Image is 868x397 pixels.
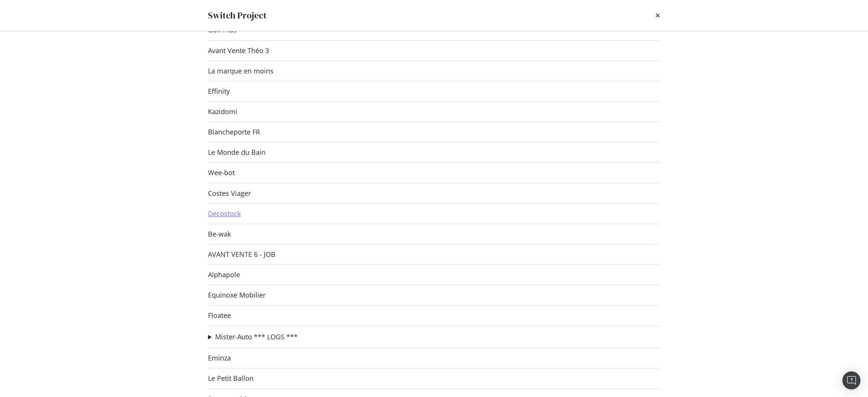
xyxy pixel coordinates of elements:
[208,291,266,299] a: Equinoxe Mobilier
[208,271,240,279] a: Alphapole
[208,87,230,95] a: Effinity
[208,354,231,362] a: Eminza
[208,311,231,319] a: Floatee
[208,47,269,55] a: Avant Vente Théo 3
[842,371,860,389] div: Open Intercom Messenger
[208,9,267,22] div: Switch Project
[208,374,254,382] a: Le Petit Ballon
[208,148,266,156] a: Le Monde du Bain
[208,250,275,258] a: AVANT VENTE 6 - JOB
[208,108,237,116] a: Kazidomi
[208,230,231,238] a: Be-wak
[208,67,274,75] a: La marque en moins
[208,128,260,136] a: Blancheporte FR
[208,210,241,218] a: Decostock
[208,189,251,197] a: Costes Viager
[656,9,660,22] div: times
[208,26,237,34] a: Golf Plus
[208,169,235,177] a: Wee-bot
